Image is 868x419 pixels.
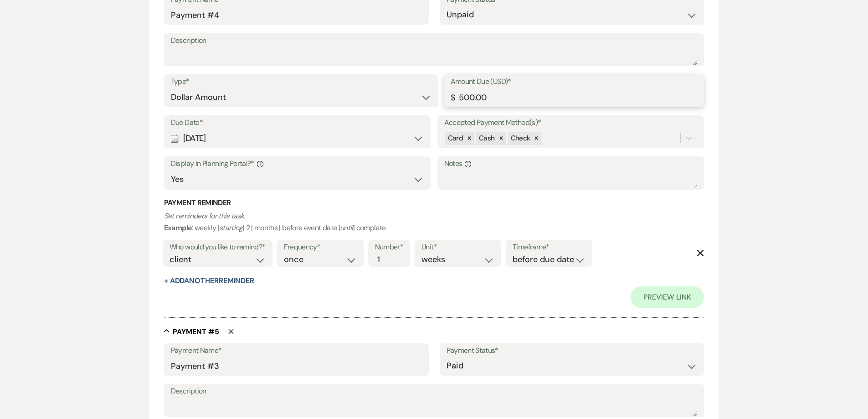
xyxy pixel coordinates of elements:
label: Timeframe* [513,241,586,254]
label: Frequency* [284,241,357,254]
label: Amount Due (USD)* [451,75,698,88]
i: starting [219,223,243,233]
label: Accepted Payment Method(s)* [444,116,698,129]
h5: Payment # 5 [173,327,219,337]
p: : weekly | | 2 | months | before event date | | complete [164,210,704,233]
span: Check [511,134,530,143]
a: Preview Link [631,286,704,308]
label: Display in Planning Portal?* [171,157,424,171]
span: Card [448,134,463,143]
button: Payment #5 [164,327,219,336]
label: Who would you like to remind?* [169,241,266,254]
i: Set reminders for this task. [164,211,245,221]
div: [DATE] [171,129,424,147]
label: Number* [375,241,404,254]
div: $ [451,92,455,104]
label: Type* [171,75,431,88]
label: Payment Name* [171,344,422,357]
b: Example [164,223,192,233]
button: + AddAnotherReminder [164,277,254,285]
label: Unit* [421,241,494,254]
label: Payment Status* [447,344,698,357]
i: until [340,223,353,233]
label: Description [171,34,698,47]
span: Cash [479,134,494,143]
h3: Payment Reminder [164,198,704,208]
label: Description [171,385,698,398]
label: Notes [444,157,698,171]
label: Due Date* [171,116,424,129]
